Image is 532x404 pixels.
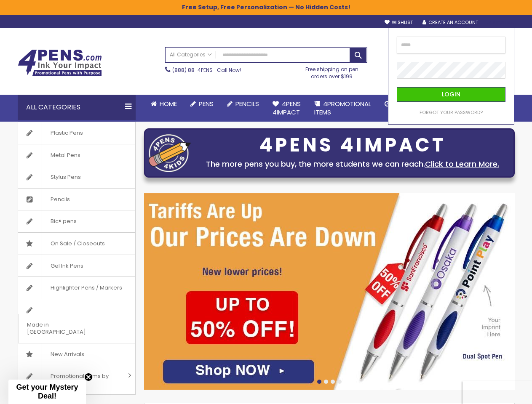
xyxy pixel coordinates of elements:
[18,210,135,232] a: Bic® pens
[42,255,92,277] span: Gel Ink Pens
[8,380,86,404] div: Get your Mystery Deal!Close teaser
[307,95,378,122] a: 4PROMOTIONALITEMS
[422,19,478,26] a: Create an Account
[18,299,135,343] a: Made in [GEOGRAPHIC_DATA]
[18,277,135,299] a: Highlighter Pens / Markers
[84,373,93,381] button: Close teaser
[170,51,212,58] span: All Categories
[195,136,510,154] div: 4PENS 4IMPACT
[42,233,113,255] span: On Sale / Closeouts
[166,48,216,61] a: All Categories
[487,20,514,26] div: Sign In
[195,158,510,170] div: The more pens you buy, the more students we can reach.
[42,277,131,299] span: Highlighter Pens / Markers
[42,122,91,144] span: Plastic Pens
[220,95,266,113] a: Pencils
[462,381,532,404] iframe: Google Customer Reviews
[184,95,220,113] a: Pens
[18,144,135,166] a: Metal Pens
[199,99,214,108] span: Pens
[18,365,135,394] a: Promotional Items by Industry
[397,87,505,102] button: Login
[18,49,102,76] img: 4Pens Custom Pens and Promotional Products
[144,95,184,113] a: Home
[42,343,93,365] span: New Arrivals
[42,365,125,394] span: Promotional Items by Industry
[42,144,89,166] span: Metal Pens
[18,189,135,210] a: Pencils
[16,383,78,400] span: Get your Mystery Deal!
[314,99,371,117] span: 4PROMOTIONAL ITEMS
[18,233,135,255] a: On Sale / Closeouts
[172,66,241,74] span: - Call Now!
[18,255,135,277] a: Gel Ink Pens
[42,166,89,188] span: Stylus Pens
[378,95,416,113] a: Rush
[18,314,114,343] span: Made in [GEOGRAPHIC_DATA]
[42,210,85,232] span: Bic® pens
[172,66,213,74] a: (888) 88-4PENS
[18,343,135,365] a: New Arrivals
[297,63,367,80] div: Free shipping on pen orders over $199
[273,99,301,117] span: 4Pens 4impact
[385,19,413,26] a: Wishlist
[425,159,499,169] a: Click to Learn More.
[18,166,135,188] a: Stylus Pens
[144,193,515,390] img: /cheap-promotional-products.html
[18,95,136,120] div: All Categories
[266,95,307,122] a: 4Pens4impact
[18,122,135,144] a: Plastic Pens
[42,189,78,210] span: Pencils
[160,99,177,108] span: Home
[442,90,460,98] span: Login
[235,99,259,108] span: Pencils
[149,134,191,172] img: four_pen_logo.png
[420,109,483,116] a: Forgot Your Password?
